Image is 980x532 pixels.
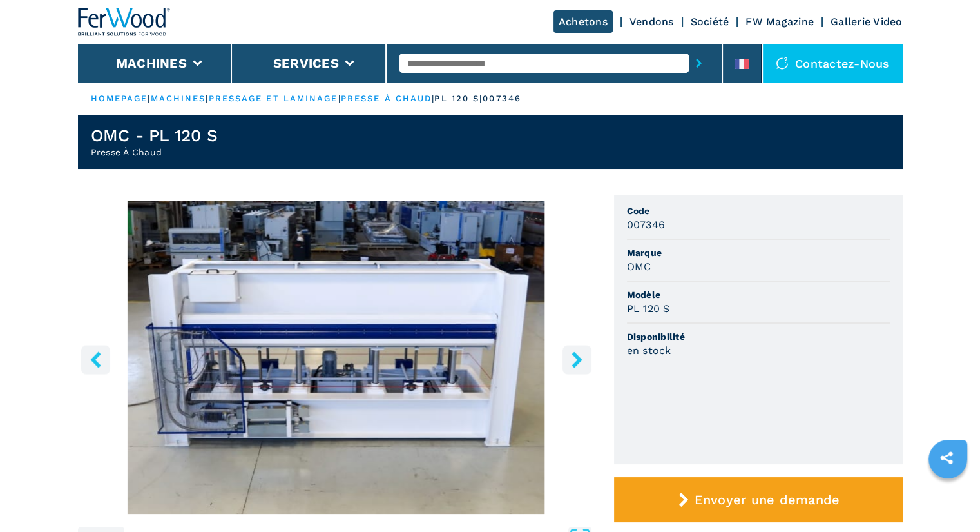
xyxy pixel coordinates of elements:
h3: PL 120 S [627,301,670,316]
h3: OMC [627,259,651,274]
button: Envoyer une demande [614,477,903,522]
a: Gallerie Video [831,15,903,28]
div: Contactez-nous [763,44,903,83]
a: presse à chaud [341,94,432,103]
h3: 007346 [627,217,666,232]
div: Go to Slide 7 [78,201,595,514]
span: | [148,94,150,103]
span: Modèle [627,288,890,301]
h1: OMC - PL 120 S [91,125,218,146]
span: | [432,94,434,103]
span: | [206,94,208,103]
h3: en stock [627,343,671,358]
a: machines [151,94,206,103]
a: HOMEPAGE [91,94,148,103]
button: Services [273,55,339,71]
a: FW Magazine [745,15,814,28]
a: pressage et laminage [209,94,338,103]
span: Code [627,204,890,217]
a: sharethis [930,442,963,474]
a: Vendons [629,15,674,28]
button: Machines [116,55,187,71]
button: left-button [81,345,110,374]
img: Contactez-nous [776,57,789,70]
span: Marque [627,246,890,259]
span: Disponibilité [627,330,890,343]
a: Société [691,15,729,28]
button: submit-button [689,48,709,78]
a: Achetons [553,10,613,33]
img: Ferwood [78,8,171,36]
p: pl 120 s | [434,93,483,104]
iframe: Chat [925,474,970,522]
span: | [338,94,341,103]
span: Envoyer une demande [694,492,840,507]
p: 007346 [483,93,521,104]
button: right-button [562,345,591,374]
img: Presse À Chaud OMC PL 120 S [78,201,595,514]
h2: Presse À Chaud [91,146,218,159]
